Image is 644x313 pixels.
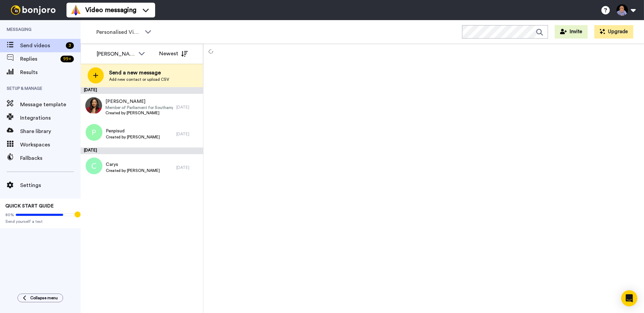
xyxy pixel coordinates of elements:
[20,114,81,122] span: Integrations
[105,98,173,105] span: [PERSON_NAME]
[71,5,81,15] img: vm-color.svg
[30,295,58,301] span: Collapse menu
[20,42,63,50] span: Send videos
[5,212,14,217] span: 80%
[86,124,102,141] img: p.png
[176,131,200,137] div: [DATE]
[621,290,637,306] div: Open Intercom Messenger
[20,101,81,109] span: Message template
[85,97,102,114] img: 7e1e3053-5ce2-409b-a67c-26d1289cdabd.jpg
[81,87,203,94] div: [DATE]
[86,158,102,174] img: c.png
[5,219,75,224] span: Send yourself a test
[109,77,169,82] span: Add new contact or upload CSV
[594,25,633,39] button: Upgrade
[20,68,81,76] span: Results
[20,154,81,162] span: Fallbacks
[5,204,54,208] span: QUICK START GUIDE
[154,47,193,60] button: Newest
[66,42,74,49] div: 3
[106,168,160,173] span: Created by [PERSON_NAME]
[106,161,160,168] span: Carys
[20,127,81,135] span: Share library
[105,105,173,110] span: Member of Parliament for Southampton Test
[97,50,135,58] div: [PERSON_NAME]
[109,69,169,77] span: Send a new message
[17,294,63,302] button: Collapse menu
[81,147,203,154] div: [DATE]
[555,25,588,39] button: Invite
[176,165,200,170] div: [DATE]
[106,128,160,134] span: Penpisud
[20,181,81,189] span: Settings
[60,56,74,62] div: 99 +
[85,5,136,15] span: Video messaging
[75,211,81,217] div: Tooltip anchor
[96,28,141,36] span: Personalised Video VTS Join
[105,110,173,116] span: Created by [PERSON_NAME]
[8,5,58,15] img: bj-logo-header-white.svg
[176,105,200,110] div: [DATE]
[20,55,58,63] span: Replies
[20,141,81,149] span: Workspaces
[106,134,160,140] span: Created by [PERSON_NAME]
